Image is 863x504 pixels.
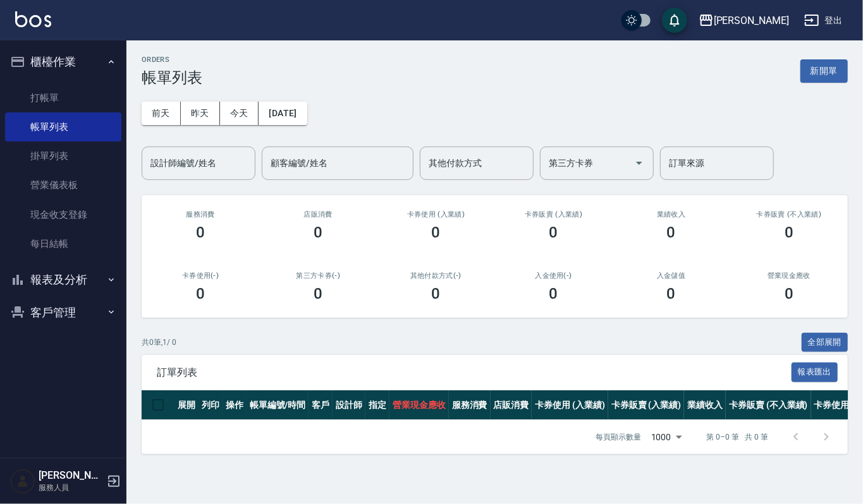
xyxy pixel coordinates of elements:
button: [DATE] [259,102,307,125]
h2: 其他付款方式(-) [392,272,479,280]
th: 設計師 [333,390,365,420]
button: 櫃檯作業 [5,45,121,78]
p: 每頁顯示數量 [596,431,641,443]
h3: 0 [431,285,440,303]
h3: 0 [549,285,558,303]
th: 卡券販賣 (不入業績) [726,390,811,420]
th: 操作 [223,390,247,420]
h2: 入金使用(-) [510,272,597,280]
th: 指定 [365,390,389,420]
img: Logo [15,11,51,27]
a: 掛單列表 [5,141,121,171]
h2: 店販消費 [274,210,362,219]
h3: 0 [549,224,558,241]
a: 打帳單 [5,83,121,112]
h3: 服務消費 [157,210,244,219]
span: 訂單列表 [157,366,792,379]
button: [PERSON_NAME] [694,8,794,33]
h3: 0 [785,285,793,303]
h3: 0 [431,224,440,241]
button: 客戶管理 [5,296,121,329]
h3: 0 [667,224,676,241]
h2: 卡券使用(-) [157,272,244,280]
button: 全部展開 [802,333,848,352]
h3: 帳單列表 [142,69,202,87]
h3: 0 [196,285,205,303]
th: 列印 [199,390,223,420]
button: Open [629,153,649,173]
div: [PERSON_NAME] [714,13,789,28]
button: 報表及分析 [5,263,121,296]
a: 帳單列表 [5,112,121,141]
h3: 0 [667,285,676,303]
h2: 卡券販賣 (入業績) [510,210,597,219]
th: 店販消費 [491,390,532,420]
h2: 卡券使用 (入業績) [392,210,479,219]
h2: 業績收入 [628,210,715,219]
a: 新開單 [800,64,848,76]
th: 客戶 [309,390,333,420]
button: save [662,8,687,33]
button: 今天 [220,102,259,125]
th: 帳單編號/時間 [247,390,309,420]
h3: 0 [314,224,322,241]
h2: ORDERS [142,56,202,64]
th: 卡券販賣 (入業績) [608,390,685,420]
p: 第 0–0 筆 共 0 筆 [707,431,768,443]
th: 營業現金應收 [389,390,449,420]
a: 每日結帳 [5,229,121,258]
button: 新開單 [800,59,848,83]
button: 登出 [799,9,848,32]
p: 共 0 筆, 1 / 0 [142,337,176,348]
th: 服務消費 [449,390,491,420]
h2: 入金儲值 [628,272,715,280]
th: 卡券使用(-) [811,390,863,420]
th: 業績收入 [684,390,726,420]
a: 報表匯出 [792,366,838,378]
h3: 0 [314,285,322,303]
h3: 0 [785,224,793,241]
h2: 第三方卡券(-) [274,272,362,280]
h2: 卡券販賣 (不入業績) [745,210,833,219]
button: 報表匯出 [792,363,838,382]
a: 現金收支登錄 [5,200,121,229]
h2: 營業現金應收 [745,272,833,280]
th: 卡券使用 (入業績) [532,390,608,420]
h5: [PERSON_NAME] [39,469,103,482]
button: 前天 [142,102,181,125]
a: 營業儀表板 [5,171,121,200]
p: 服務人員 [39,482,103,493]
img: Person [10,469,35,494]
div: 1000 [646,420,687,454]
button: 昨天 [181,102,220,125]
h3: 0 [196,224,205,241]
th: 展開 [174,390,199,420]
